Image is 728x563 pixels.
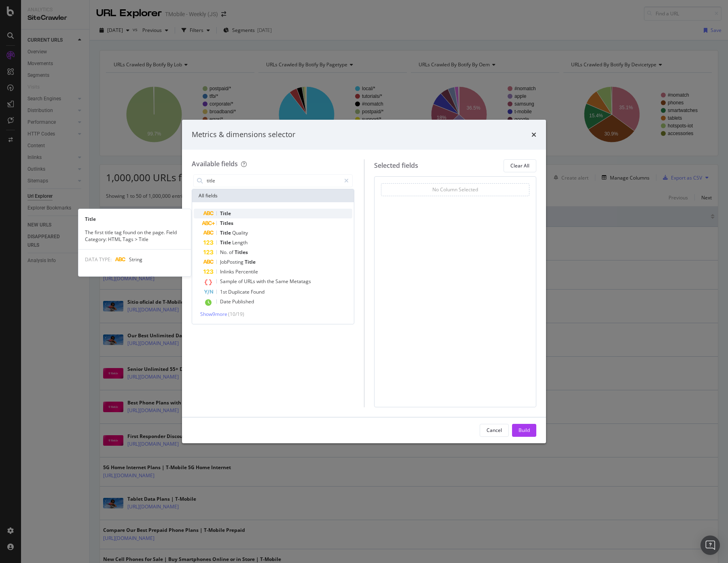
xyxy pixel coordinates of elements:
div: times [531,129,536,140]
div: The first title tag found on the page. Field Category: HTML Tags > Title [78,229,191,243]
span: the [267,278,275,285]
span: Found [251,288,265,295]
div: Build [518,427,530,434]
button: Cancel [480,424,509,437]
div: Selected fields [374,161,418,170]
span: Duplicate [228,288,251,295]
div: Open Intercom Messenger [700,535,720,555]
span: Show 9 more [200,311,227,317]
span: Title [220,210,231,217]
span: of [229,249,235,256]
span: Sample [220,278,238,285]
span: Date [220,298,232,305]
span: Titles [220,220,233,226]
div: All fields [192,189,354,202]
input: Search by field name [206,175,341,187]
span: Length [232,239,248,246]
span: Quality [232,229,248,236]
button: Clear All [504,159,536,172]
div: Clear All [510,162,529,169]
span: of [238,278,244,285]
span: Metatags [290,278,311,285]
span: Titles [235,249,248,256]
span: Title [245,258,256,265]
div: Available fields [192,159,238,168]
span: Title [220,229,232,236]
span: Percentile [235,268,258,275]
div: Title [78,216,191,222]
span: Published [232,298,254,305]
div: Metrics & dimensions selector [192,129,295,140]
div: Cancel [487,427,502,434]
div: No Column Selected [432,186,478,193]
span: Same [275,278,290,285]
span: Inlinks [220,268,235,275]
span: ( 10 / 19 ) [228,311,244,317]
span: No. [220,249,229,256]
span: 1st [220,288,228,295]
span: JobPosting [220,258,245,265]
span: Title [220,239,232,246]
button: Build [512,424,536,437]
span: URLs [244,278,256,285]
span: with [256,278,267,285]
div: modal [182,120,546,443]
